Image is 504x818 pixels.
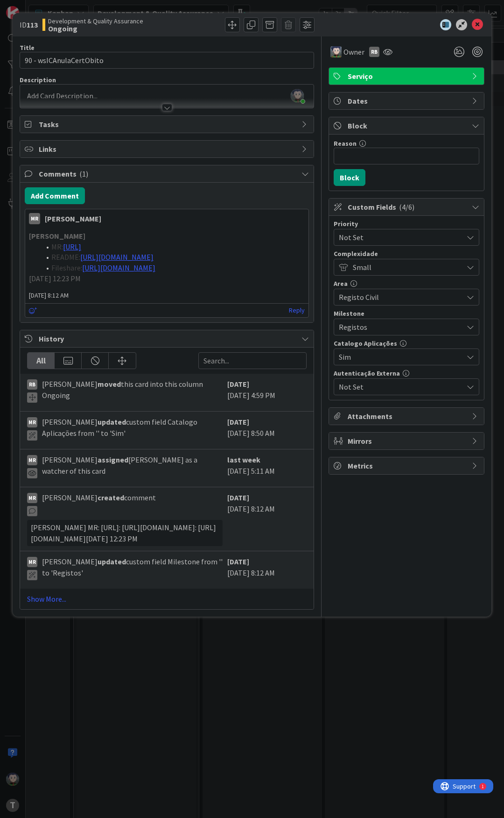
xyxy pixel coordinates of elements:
div: RB [369,47,379,57]
span: Development & Quality Assurance [48,17,143,25]
span: Mirrors [348,435,467,447]
span: History [39,333,297,344]
b: Ongoing [48,25,143,32]
span: Comments [39,168,297,179]
div: [DATE] 8:12 AM [227,492,307,546]
span: [PERSON_NAME] custom field Catalogo Aplicações from '' to 'Sim' [42,416,223,441]
a: Show More... [27,593,307,605]
label: Reason [334,139,357,148]
a: [URL][DOMAIN_NAME] [80,252,154,262]
span: Registos [339,320,458,334]
span: [PERSON_NAME] custom field Milestone from '' to 'Registos' [42,556,223,580]
div: [DATE] 5:11 AM [227,454,307,482]
div: MR [27,493,37,503]
b: moved [98,379,121,389]
span: Description [20,76,56,84]
div: Autenticação Externa [334,370,479,377]
span: Tasks [39,119,297,130]
span: Sim [339,350,458,363]
b: last week [227,455,260,464]
span: ( 1 ) [79,169,88,178]
span: Metrics [348,460,467,471]
span: [DATE] 12:23 PM [29,274,81,283]
span: Links [39,143,297,155]
span: Not Set [339,231,458,244]
strong: [PERSON_NAME] [29,231,85,241]
div: [PERSON_NAME] MR: [URL]: [URL][DOMAIN_NAME]: [URL][DOMAIN_NAME][DATE] 12:23 PM [27,520,223,546]
span: Dates [348,95,467,107]
b: [DATE] [227,557,249,566]
span: README: [51,252,80,262]
div: 1 [49,4,51,11]
span: MR: [51,242,63,251]
span: ( 4/6 ) [399,202,414,212]
input: Search... [198,352,307,369]
span: [PERSON_NAME] this card into this column Ongoing [42,378,223,403]
div: [PERSON_NAME] [45,213,101,224]
span: Serviço [348,71,467,82]
b: [DATE] [227,417,249,427]
span: Registo Civil [339,291,458,304]
img: 6lt3uT3iixLqDNk5qtoYI6LggGIpyp3L.jpeg [291,89,304,102]
div: RB [27,379,37,390]
b: 113 [27,20,38,29]
b: updated [98,557,126,566]
span: [PERSON_NAME] comment [42,492,156,516]
div: Area [334,280,479,287]
div: MR [29,213,40,224]
button: Block [334,169,365,186]
span: Custom Fields [348,201,467,213]
div: [DATE] 4:59 PM [227,378,307,406]
div: Complexidade [334,250,479,257]
b: [DATE] [227,379,249,389]
span: [PERSON_NAME] [PERSON_NAME] as a watcher of this card [42,454,223,478]
button: Add Comment [25,187,85,204]
span: Not Set [339,380,458,393]
a: Reply [289,305,305,316]
div: [DATE] 8:50 AM [227,416,307,444]
img: LS [330,46,342,57]
input: type card name here... [20,52,314,69]
span: Owner [343,46,364,57]
label: Title [20,43,35,52]
div: Priority [334,221,479,227]
span: ID [20,19,38,30]
b: updated [98,417,126,427]
a: [URL][DOMAIN_NAME] [82,263,155,272]
b: created [98,493,124,502]
div: Milestone [334,310,479,317]
div: [DATE] 8:12 AM [227,556,307,584]
b: assigned [98,455,128,464]
span: Support [20,1,42,13]
span: Attachments [348,411,467,422]
span: Block [348,120,467,131]
span: Fileshare: [51,263,82,272]
a: [URL] [63,242,81,251]
div: MR [27,455,37,465]
div: MR [27,557,37,567]
div: Catalogo Aplicações [334,340,479,347]
div: All [28,353,55,369]
b: [DATE] [227,493,249,502]
div: MR [27,417,37,427]
span: [DATE] 8:12 AM [25,291,308,300]
span: Small [353,261,458,274]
